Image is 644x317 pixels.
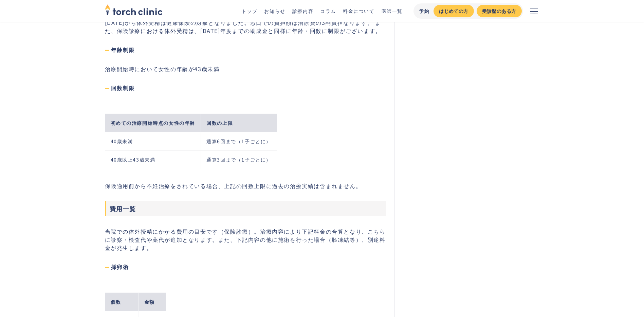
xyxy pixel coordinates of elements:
[105,65,386,73] p: 治療開始時において女性の年齢が43歳未満
[105,150,201,169] td: 40歳以上43歳未満
[105,132,201,150] td: 40歳未満
[139,293,166,311] th: 金額
[343,7,375,14] a: 料金について
[439,7,468,15] div: はじめての方
[482,7,516,15] div: 受診歴のある方
[201,114,277,132] th: 回数の上限
[105,227,386,252] p: 当院での体外授精にかかる費用の目安です（保険診療）。治療内容により下記料金の合算となり、こちらに診察・検査代や薬代が追加となります。また、下記内容の他に施術を行った場合（胚凍結等）、別途料金が発...
[264,7,285,14] a: お知らせ
[382,7,403,14] a: 医師一覧
[105,263,386,271] h4: 採卵術
[105,293,139,311] th: 個数
[105,84,386,92] h4: 回数制限
[105,114,201,132] th: 初めての治療開始時点の女性の年齢
[105,5,163,17] a: home
[320,7,336,14] a: コラム
[105,182,386,190] p: 保険適用前から不妊治療をされている場合、上記の回数上限に過去の治療実績は含まれません。
[201,150,277,169] td: 通算3回まで（1子ごとに）
[477,5,522,17] a: 受診歴のある方
[105,2,163,17] img: torch clinic
[242,7,258,14] a: トップ
[292,7,313,14] a: 診療内容
[105,201,386,216] h3: 費用一覧
[201,132,277,150] td: 通算6回まで（1子ごとに）
[434,5,474,17] a: はじめての方
[419,7,429,15] div: 予約
[105,46,386,54] h4: 年齢制限
[105,18,386,35] p: [DATE]から体外受精は健康保険の対象となりました。窓口での負担額は治療費の3割負担なります。 また、保険診療における体外受精は、[DATE]年度までの助成金と同様に年齢・回数に制限がございます。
